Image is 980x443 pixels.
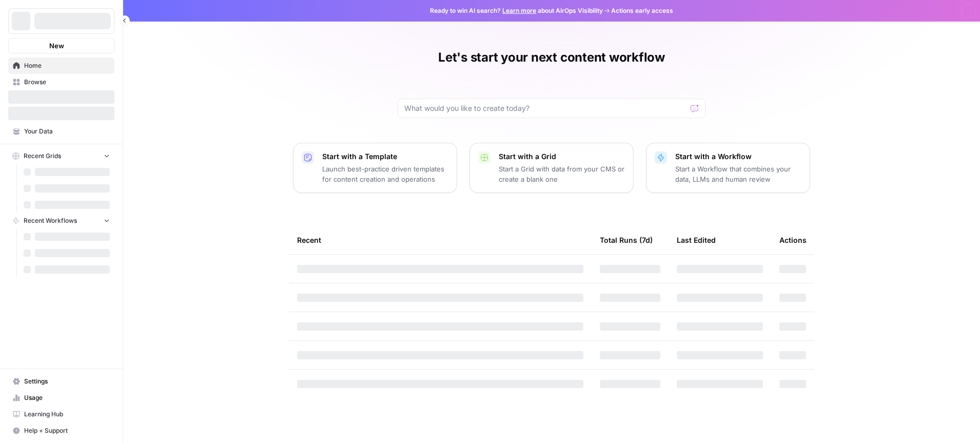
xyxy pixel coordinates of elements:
span: Browse [24,78,110,87]
p: Launch best-practice driven templates for content creation and operations [322,164,448,184]
div: Actions [779,226,807,254]
p: Start with a Workflow [675,151,801,162]
button: Recent Grids [8,148,114,164]
a: Learning Hub [8,406,114,422]
span: Home [24,61,110,70]
span: Actions early access [611,6,673,15]
a: Browse [8,74,114,90]
a: Home [8,57,114,74]
p: Start with a Grid [499,151,625,162]
div: Last Edited [677,226,716,254]
p: Start a Grid with data from your CMS or create a blank one [499,164,625,184]
span: Recent Workflows [24,216,77,225]
div: Recent [297,226,583,254]
span: New [49,41,64,51]
a: Settings [8,373,114,390]
button: Start with a TemplateLaunch best-practice driven templates for content creation and operations [293,143,457,193]
span: Learning Hub [24,410,110,419]
p: Start a Workflow that combines your data, LLMs and human review [675,164,801,184]
button: Start with a GridStart a Grid with data from your CMS or create a blank one [469,143,634,193]
span: Settings [24,377,110,386]
span: Ready to win AI search? about AirOps Visibility [430,6,603,15]
span: Usage [24,393,110,402]
a: Usage [8,390,114,406]
input: What would you like to create today? [404,103,687,113]
a: Learn more [502,7,536,14]
span: Recent Grids [24,151,61,161]
p: Start with a Template [322,151,448,162]
button: Start with a WorkflowStart a Workflow that combines your data, LLMs and human review [646,143,810,193]
span: Your Data [24,127,110,136]
a: Your Data [8,123,114,140]
button: Help + Support [8,422,114,439]
button: New [8,38,114,53]
button: Recent Workflows [8,213,114,228]
h1: Let's start your next content workflow [438,49,665,66]
span: Help + Support [24,426,110,435]
div: Total Runs (7d) [600,226,653,254]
